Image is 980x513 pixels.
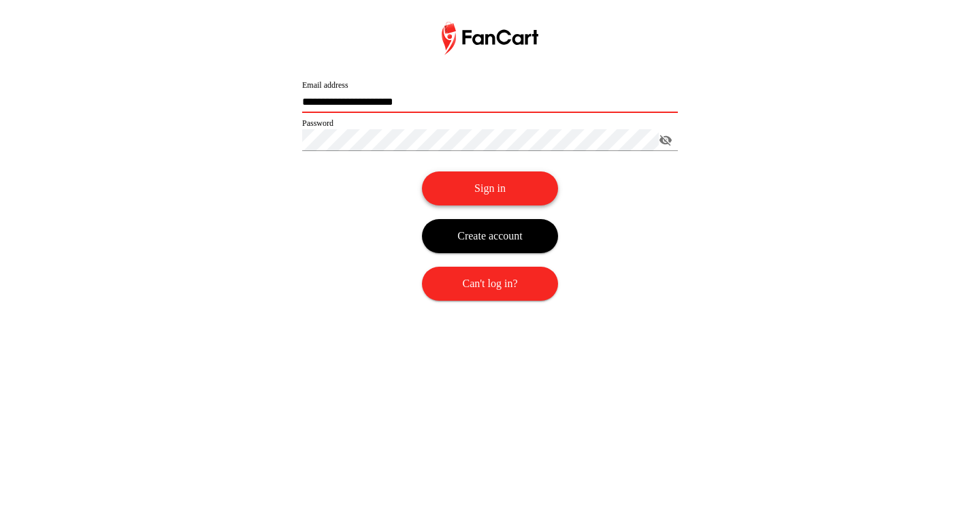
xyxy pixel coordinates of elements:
button: Create account [422,219,558,253]
button: Sign in [422,171,558,205]
img: logo [442,22,539,55]
label: Email address [302,80,348,91]
button: Can't log in? [422,267,558,301]
label: Password [302,118,333,129]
